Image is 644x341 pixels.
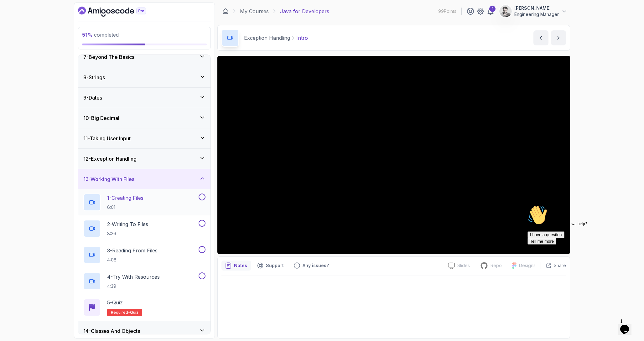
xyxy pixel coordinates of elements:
div: 1 [489,6,496,12]
button: previous content [533,30,548,45]
p: 4:39 [107,283,160,289]
p: 5 - Quiz [107,299,123,306]
button: 2-Writing To Files8:26 [83,220,205,237]
p: Notes [234,262,247,269]
p: Engineering Manager [514,11,559,18]
div: 👋Hi! How can we help?I have a questionTell me more [3,3,115,42]
img: user profile image [500,5,512,17]
a: Dashboard [222,8,229,14]
button: 9-Dates [78,88,210,108]
button: 11-Taking User Input [78,128,210,148]
h3: 13 - Working With Files [83,175,134,183]
span: quiz [130,310,138,315]
button: I have a question [3,29,39,35]
button: Tell me more [3,35,31,42]
iframe: chat widget [525,203,638,313]
p: Repo [491,262,502,269]
h3: 10 - Big Decimal [83,114,119,122]
p: Designs [519,262,536,269]
iframe: chat widget [618,316,638,335]
h3: 9 - Dates [83,94,102,101]
span: 51 % [82,32,93,38]
p: 8:26 [107,230,148,237]
button: 3-Reading From Files4:08 [83,246,205,264]
h3: 7 - Beyond The Basics [83,53,134,61]
p: 2 - Writing To Files [107,220,148,228]
button: 8-Strings [78,67,210,87]
p: 99 Points [438,8,456,14]
p: Slides [457,262,470,269]
p: 4 - Try With Resources [107,273,160,281]
h3: 11 - Taking User Input [83,135,131,142]
button: 4-Try With Resources4:39 [83,272,205,290]
p: [PERSON_NAME] [514,5,559,11]
p: Exception Handling [244,34,290,42]
span: completed [82,32,119,38]
p: 3 - Reading From Files [107,247,158,254]
button: 13-Working With Files [78,169,210,189]
button: next content [551,30,566,45]
button: 14-Classes And Objects [78,321,210,341]
button: 5-QuizRequired-quiz [83,299,205,316]
button: 12-Exception Handling [78,149,210,169]
p: Any issues? [303,262,329,269]
button: user profile image[PERSON_NAME]Engineering Manager [499,5,568,18]
h3: 12 - Exception Handling [83,155,137,163]
p: Java for Developers [280,8,329,15]
button: 7-Beyond The Basics [78,47,210,67]
h3: 8 - Strings [83,74,105,81]
button: 1-Creating Files6:01 [83,194,205,211]
p: 4:08 [107,257,158,263]
button: Support button [253,261,288,271]
p: Support [266,262,284,269]
p: Intro [296,34,308,42]
img: :wave: [3,3,23,23]
button: notes button [221,261,251,271]
a: My Courses [240,8,269,15]
span: Required- [111,310,130,315]
p: 6:01 [107,204,143,210]
button: Feedback button [290,261,333,271]
h3: 14 - Classes And Objects [83,327,140,335]
iframe: 1 - Intro [217,56,570,254]
a: Dashboard [78,7,161,17]
button: 10-Big Decimal [78,108,210,128]
a: 1 [487,8,494,15]
span: Hi! How can we help? [3,19,62,23]
p: 1 - Creating Files [107,194,143,202]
